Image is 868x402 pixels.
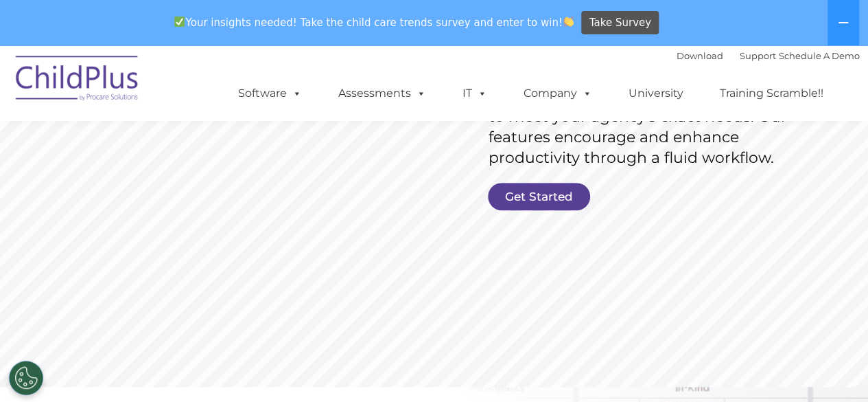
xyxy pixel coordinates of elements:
a: Schedule A Demo [779,50,860,61]
span: Your insights needed! Take the child care trends survey and enter to win! [169,9,580,36]
button: Cookies Settings [9,361,43,395]
a: Training Scramble!! [706,80,837,107]
a: Download [677,50,723,61]
img: ✅ [174,16,185,27]
a: Take Survey [581,11,659,35]
img: ChildPlus by Procare Solutions [9,46,146,115]
a: Support [740,50,776,61]
a: Company [510,80,606,107]
a: Software [224,80,316,107]
font: | [677,50,860,61]
span: Take Survey [589,11,651,35]
a: Assessments [325,80,440,107]
a: University [615,80,697,107]
a: Get Started [488,183,590,210]
img: 👏 [563,16,574,27]
a: IT [449,80,501,107]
